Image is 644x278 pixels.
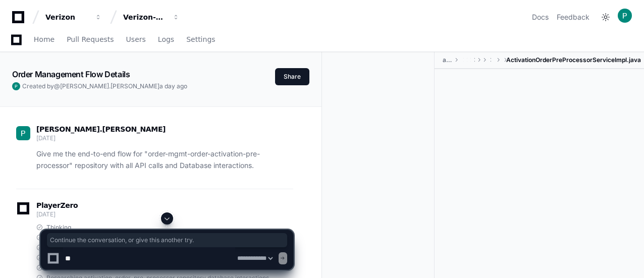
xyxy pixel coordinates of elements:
[54,82,60,90] span: @
[41,8,106,26] button: Verizon
[34,36,55,42] span: Home
[36,125,166,133] span: [PERSON_NAME].[PERSON_NAME]
[123,12,167,22] div: Verizon-Clarify-Order-Management
[36,148,293,172] p: Give me the end-to-end flow for "order-mgmt-order-activation-pre-processor" repository with all A...
[618,9,632,23] img: ACg8ocLL3vXvdba5S5V7nChXuiKYjYAj5GQFF3QGVBb6etwgLiZA=s96-c
[22,82,187,90] span: Created by
[612,245,639,272] iframe: Open customer support
[443,56,452,64] span: activation-order-pre-processor
[34,28,55,51] a: Home
[126,36,146,42] span: Users
[12,82,20,90] img: ACg8ocLL3vXvdba5S5V7nChXuiKYjYAj5GQFF3QGVBb6etwgLiZA=s96-c
[50,236,284,244] span: Continue the conversation, or give this another try.
[36,202,78,208] span: PlayerZero
[557,12,589,22] button: Feedback
[16,126,30,140] img: ACg8ocLL3vXvdba5S5V7nChXuiKYjYAj5GQFF3QGVBb6etwgLiZA=s96-c
[159,82,187,90] span: a day ago
[119,8,184,26] button: Verizon-Clarify-Order-Management
[506,56,641,64] span: ActivationOrderPreProcessorServiceImpl.java
[67,28,114,51] a: Pull Requests
[36,210,55,218] span: [DATE]
[60,82,159,90] span: [PERSON_NAME].[PERSON_NAME]
[36,134,55,142] span: [DATE]
[12,69,130,79] app-text-character-animate: Order Management Flow Details
[126,28,146,51] a: Users
[186,36,215,42] span: Settings
[532,12,549,22] a: Docs
[186,28,215,51] a: Settings
[45,12,89,22] div: Verizon
[275,68,309,85] button: Share
[158,28,174,51] a: Logs
[67,36,114,42] span: Pull Requests
[158,36,174,42] span: Logs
